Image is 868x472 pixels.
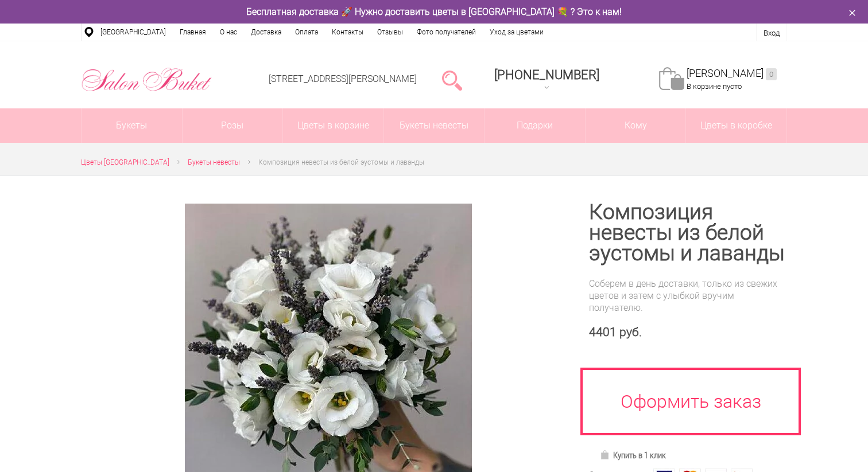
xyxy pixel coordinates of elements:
a: Главная [173,24,213,41]
div: [PHONE_NUMBER] [494,68,599,82]
a: Оплата [288,24,325,41]
a: Вход [764,29,780,37]
a: Цветы в коробке [686,108,786,143]
span: В корзине пусто [687,82,742,91]
h1: Композиция невесты из белой эустомы и лаванды [589,202,787,264]
a: Контакты [325,24,370,41]
ins: 0 [766,68,777,80]
span: Букеты невесты [188,158,240,166]
a: [PERSON_NAME] [687,67,777,80]
a: Букеты [82,108,182,143]
a: Подарки [485,108,585,143]
a: О нас [213,24,244,41]
a: Оформить заказ [580,368,801,435]
span: Кому [586,108,686,143]
div: 4401 руб. [589,325,787,340]
span: Композиция невесты из белой эустомы и лаванды [258,158,424,166]
a: Фото получателей [410,24,483,41]
a: [PHONE_NUMBER] [487,64,606,96]
a: Цветы [GEOGRAPHIC_DATA] [81,157,169,169]
a: Купить в 1 клик [595,447,671,463]
span: Цветы [GEOGRAPHIC_DATA] [81,158,169,166]
a: Уход за цветами [483,24,551,41]
div: Соберем в день доставки, только из свежих цветов и затем с улыбкой вручим получателю. [589,278,787,314]
a: Букеты невесты [384,108,485,143]
a: Цветы в корзине [283,108,383,143]
a: Розы [183,108,283,143]
div: Бесплатная доставка 🚀 Нужно доставить цветы в [GEOGRAPHIC_DATA] 💐 ? Это к нам! [72,6,796,18]
img: Купить в 1 клик [600,450,613,459]
a: Доставка [244,24,288,41]
img: Цветы Нижний Новгород [81,65,212,95]
a: [GEOGRAPHIC_DATA] [94,24,173,41]
a: Букеты невесты [188,157,240,169]
a: Отзывы [370,24,410,41]
a: [STREET_ADDRESS][PERSON_NAME] [269,73,417,84]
